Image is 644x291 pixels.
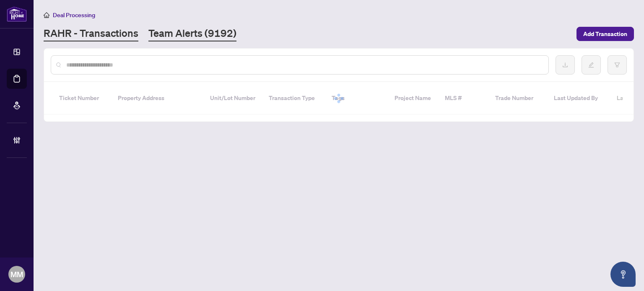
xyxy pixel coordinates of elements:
span: Add Transaction [583,27,627,41]
span: Deal Processing [53,11,95,19]
span: home [44,12,49,18]
img: logo [7,6,27,22]
a: RAHR - Transactions [44,26,138,41]
button: edit [582,55,601,75]
span: MM [10,268,23,280]
button: filter [608,55,627,75]
button: download [556,55,575,75]
a: Team Alerts (9192) [148,26,236,41]
button: Add Transaction [576,27,634,41]
button: Open asap [610,262,636,287]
